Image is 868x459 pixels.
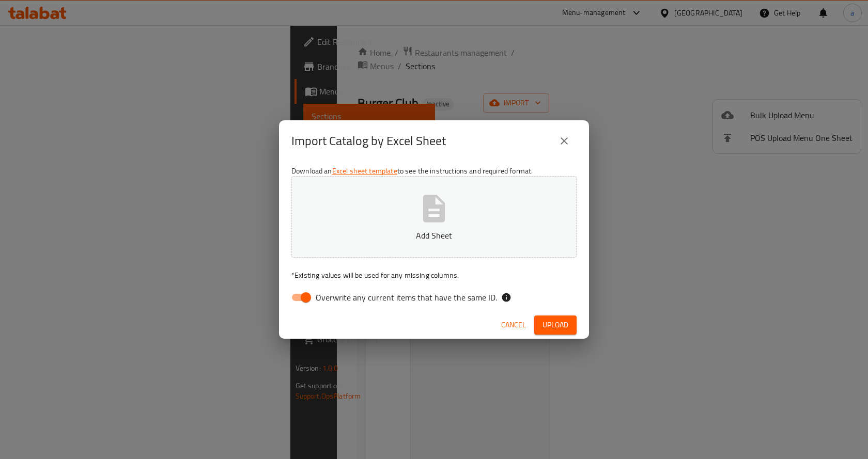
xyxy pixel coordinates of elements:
[316,291,497,304] span: Overwrite any current items that have the same ID.
[291,270,577,280] p: Existing values will be used for any missing columns.
[291,176,577,258] button: Add Sheet
[542,319,568,331] span: Upload
[332,164,397,178] a: Excel sheet template
[307,229,561,242] p: Add Sheet
[501,319,526,331] span: Cancel
[279,162,589,311] div: Download an to see the instructions and required format.
[552,129,577,153] button: close
[534,315,577,335] button: Upload
[501,292,512,303] svg: If the overwrite option isn't selected, then the items that match an existing ID will be ignored ...
[291,133,446,149] h2: Import Catalog by Excel Sheet
[497,315,530,335] button: Cancel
